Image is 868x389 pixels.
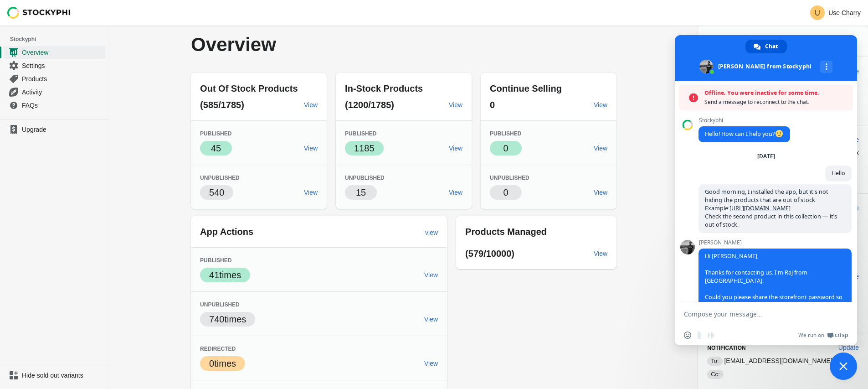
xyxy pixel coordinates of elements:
[704,98,848,107] span: Send a message to reconnect to the chat.
[4,85,105,99] a: Activity
[22,125,103,134] span: Upgrade
[300,140,321,156] a: View
[200,83,298,93] span: Out Of Stock Products
[705,252,845,342] span: Hi [PERSON_NAME], Thanks for contacting us. I'm Raj from [GEOGRAPHIC_DATA]. Could you please shar...
[22,88,103,97] span: Activity
[209,270,241,280] span: 41 times
[421,355,442,372] a: View
[300,97,321,113] a: View
[304,145,318,152] span: View
[594,189,607,196] span: View
[835,332,848,339] span: Crisp
[191,35,442,55] p: Overview
[4,123,105,136] a: Upgrade
[424,271,438,279] span: View
[445,184,466,201] a: View
[22,74,103,83] span: Products
[4,99,105,112] a: FAQs
[22,371,103,380] span: Hide sold out variants
[594,250,607,257] span: View
[449,189,462,196] span: View
[757,154,775,159] div: [DATE]
[815,9,820,17] text: U
[503,187,508,197] span: 0
[4,369,105,382] a: Hide sold out variants
[828,9,861,16] p: Use Charry
[684,302,830,325] textarea: Compose your message...
[200,100,244,110] span: (585/1785)
[449,145,462,152] span: View
[594,145,607,152] span: View
[445,140,466,156] a: View
[503,143,508,153] span: 0
[345,83,423,93] span: In-Stock Products
[421,267,442,283] a: View
[211,143,221,153] span: 45
[445,97,466,113] a: View
[209,314,246,324] span: 740 times
[354,143,375,153] span: 1185
[465,249,514,259] span: (579/10000)
[590,97,611,113] a: View
[209,358,236,368] span: 0 times
[304,101,318,109] span: View
[345,100,394,110] span: (1200/1785)
[590,184,611,201] a: View
[200,227,253,237] span: App Actions
[745,40,787,53] a: Chat
[345,175,385,181] span: Unpublished
[798,332,848,339] a: We run onCrisp
[699,117,790,124] span: Stockyphi
[200,301,240,308] span: Unpublished
[765,40,778,53] span: Chat
[22,61,103,70] span: Settings
[590,140,611,156] a: View
[684,332,691,339] span: Insert an emoji
[590,245,611,262] a: View
[425,229,438,236] span: view
[209,187,224,197] span: 540
[304,189,318,196] span: View
[200,257,231,264] span: Published
[704,88,848,98] span: Offline. You were inactive for some time.
[707,356,859,366] p: [EMAIL_ADDRESS][DOMAIN_NAME]
[421,224,442,241] a: view
[594,101,607,109] span: View
[729,204,791,212] a: [URL][DOMAIN_NAME]
[465,227,547,237] span: Products Managed
[490,83,562,93] span: Continue Selling
[7,7,71,19] img: Stockyphi
[705,130,784,138] span: Hello! How can I help you?
[356,186,366,199] p: 15
[707,344,831,352] h3: Notification
[707,357,722,366] span: To:
[490,175,529,181] span: Unpublished
[830,353,857,380] a: Close chat
[22,101,103,110] span: FAQs
[835,339,863,356] button: Update
[806,4,864,22] button: Avatar with initials UUse Charry
[490,130,521,137] span: Published
[4,46,105,59] a: Overview
[424,360,438,367] span: View
[838,344,859,351] span: Update
[705,188,837,228] span: Good morning, I installed the app, but it’s not hiding the products that are out of stock. Exampl...
[200,130,231,137] span: Published
[22,48,103,57] span: Overview
[832,169,845,177] span: Hello
[424,316,438,323] span: View
[798,332,824,339] span: We run on
[421,311,442,327] a: View
[200,346,236,352] span: Redirected
[4,59,105,72] a: Settings
[449,101,462,109] span: View
[490,100,495,110] span: 0
[810,5,825,20] span: Avatar with initials U
[200,175,240,181] span: Unpublished
[4,72,105,85] a: Products
[707,370,724,379] span: Cc:
[699,239,852,246] span: [PERSON_NAME]
[300,184,321,201] a: View
[345,130,376,137] span: Published
[10,35,109,44] span: Stockyphi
